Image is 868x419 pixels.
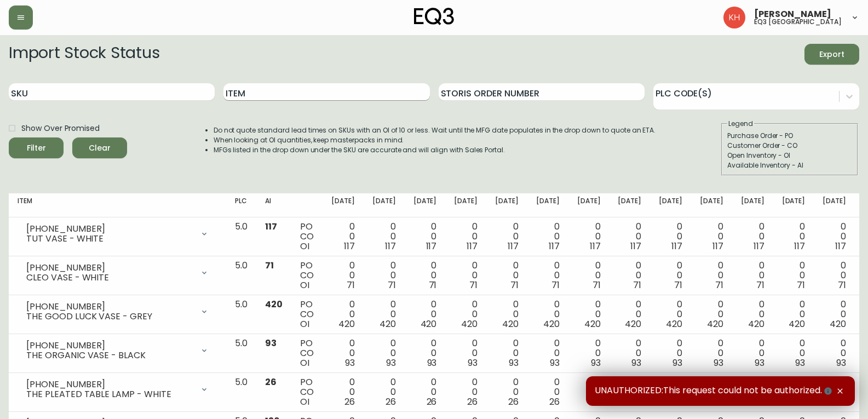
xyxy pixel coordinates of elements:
span: 71 [551,279,560,291]
div: 0 0 [495,377,519,407]
div: 0 0 [741,222,764,251]
div: 0 0 [454,338,478,368]
div: 0 0 [331,261,355,290]
div: [PHONE_NUMBER]CLEO VASE - WHITE [18,261,217,285]
div: 0 0 [454,222,478,251]
li: MFGs listed in the drop down under the SKU are accurate and will align with Sales Portal. [214,145,656,155]
span: 117 [835,240,846,252]
span: 117 [508,240,519,252]
div: 0 0 [495,300,519,329]
th: [DATE] [650,193,691,217]
div: 0 0 [659,261,682,290]
th: [DATE] [732,193,773,217]
div: 0 0 [741,377,764,407]
span: 71 [429,279,437,291]
span: 117 [754,240,764,252]
span: 420 [748,318,764,330]
span: 420 [380,318,396,330]
td: 5.0 [226,217,256,256]
div: PO CO [300,377,314,407]
span: 26 [467,395,478,408]
td: 5.0 [226,295,256,334]
div: 0 0 [454,261,478,290]
div: 0 0 [331,377,355,407]
div: PO CO [300,261,314,290]
div: 0 0 [331,338,355,368]
div: 0 0 [536,300,560,329]
div: 0 0 [823,338,846,368]
div: 0 0 [413,377,437,407]
span: [PERSON_NAME] [754,10,831,19]
span: 420 [421,318,437,330]
span: 26 [344,395,355,408]
span: 117 [794,240,805,252]
div: Purchase Order - PO [727,131,852,141]
div: 0 0 [700,261,723,290]
span: 93 [550,357,560,369]
span: Show Over Promised [21,123,100,134]
div: THE ORGANIC VASE - BLACK [26,351,193,360]
span: 71 [674,279,682,291]
span: 26 [265,376,277,388]
span: 93 [714,357,723,369]
span: 71 [388,279,396,291]
div: 0 0 [741,261,764,290]
span: 26 [549,395,560,408]
td: 5.0 [226,334,256,373]
div: 0 0 [454,300,478,329]
div: 0 0 [372,377,396,407]
div: 0 0 [782,261,806,290]
span: OI [300,318,309,330]
span: 420 [338,318,355,330]
h2: Import Stock Status [9,44,159,65]
span: 71 [265,259,274,272]
div: 0 0 [782,338,806,368]
div: TUT VASE - WHITE [26,234,193,244]
th: [DATE] [691,193,732,217]
span: UNAUTHORIZED:This request could not be authorized. [595,385,834,397]
span: 117 [467,240,478,252]
span: 71 [593,279,601,291]
div: 0 0 [372,222,396,251]
span: 117 [549,240,560,252]
span: 93 [386,357,396,369]
span: 93 [427,357,437,369]
th: [DATE] [773,193,814,217]
div: [PHONE_NUMBER] [26,380,193,389]
button: Clear [72,137,127,158]
span: OI [300,395,309,408]
div: 0 0 [495,261,519,290]
th: [DATE] [527,193,568,217]
div: 0 0 [372,261,396,290]
div: 0 0 [700,338,723,368]
div: PO CO [300,222,314,251]
span: 117 [426,240,437,252]
div: 0 0 [577,300,601,329]
div: 0 0 [618,222,641,251]
div: [PHONE_NUMBER] [26,302,193,312]
div: PO CO [300,338,314,368]
div: 0 0 [331,222,355,251]
span: 26 [427,395,437,408]
div: 0 0 [577,222,601,251]
div: 0 0 [577,377,601,407]
span: OI [300,357,309,369]
span: 93 [672,357,682,369]
div: 0 0 [331,300,355,329]
div: 0 0 [618,338,641,368]
legend: Legend [727,119,754,129]
td: 5.0 [226,373,256,412]
div: 0 0 [372,300,396,329]
span: 71 [838,279,846,291]
th: [DATE] [609,193,650,217]
div: 0 0 [495,338,519,368]
div: THE PLEATED TABLE LAMP - WHITE [26,389,193,399]
span: 71 [469,279,478,291]
button: Export [804,44,859,65]
div: 0 0 [823,300,846,329]
span: 71 [715,279,723,291]
img: 6bce50593809ea0ae37ab3ec28db6a8b [723,7,745,28]
th: [DATE] [405,193,446,217]
span: 71 [797,279,805,291]
span: 420 [625,318,641,330]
